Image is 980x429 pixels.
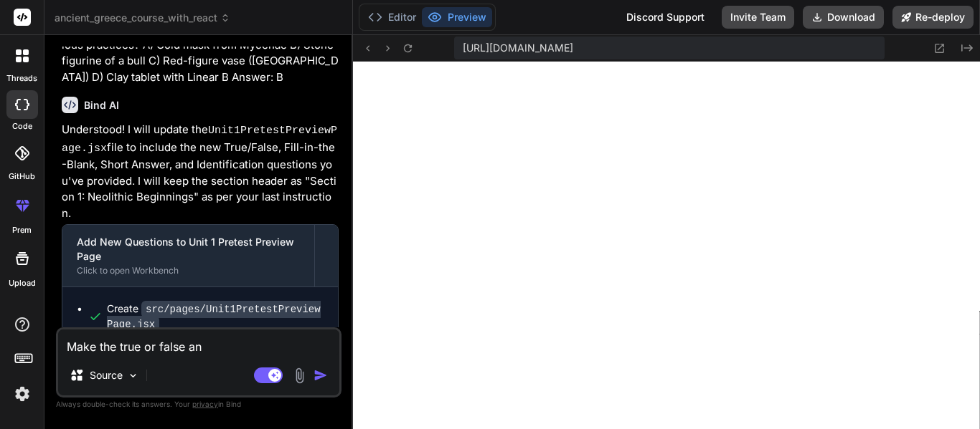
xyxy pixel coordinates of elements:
span: ancient_greece_course_with_react [55,11,230,25]
img: settings [10,382,34,406]
div: Create [107,302,324,332]
img: icon [314,368,328,382]
span: privacy [192,400,218,408]
span: [URL][DOMAIN_NAME] [463,41,573,55]
div: Click to open Workbench [77,265,300,276]
button: Editor [362,7,422,27]
img: attachment [291,367,308,384]
iframe: Preview [353,62,980,429]
label: code [12,120,32,132]
div: Add New Questions to Unit 1 Pretest Preview Page [77,235,300,264]
p: Always double-check its answers. Your in Bind [56,397,341,411]
img: Pick Models [127,370,139,382]
label: threads [6,72,37,85]
textarea: Make the true or false an [58,329,339,355]
button: Re-deploy [892,6,974,29]
button: Download [803,6,884,29]
label: GitHub [9,170,35,183]
button: Preview [422,7,492,27]
button: Invite Team [722,6,794,29]
code: Unit1PretestPreviewPage.jsx [62,125,337,155]
h6: Bind AI [84,98,119,112]
div: Discord Support [618,6,713,29]
button: Add New Questions to Unit 1 Pretest Preview PageClick to open Workbench [62,225,314,286]
label: prem [12,224,32,236]
code: src/pages/Unit1PretestPreviewPage.jsx [107,301,321,333]
label: Upload [9,277,36,289]
p: Source [90,368,123,382]
p: Understood! I will update the file to include the new True/False, Fill-in-the-Blank, Short Answer... [62,122,339,221]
